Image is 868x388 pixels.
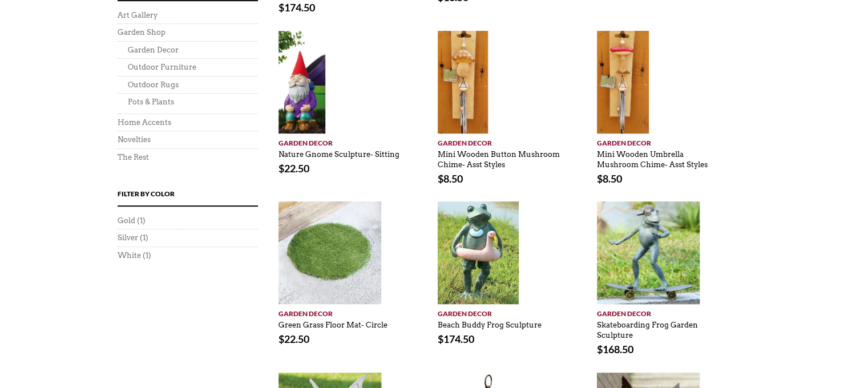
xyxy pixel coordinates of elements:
[118,118,171,127] a: Home Accents
[438,315,542,330] a: Beach Buddy Frog Sculpture
[597,315,698,340] a: Skateboarding Frog Garden Sculpture
[118,188,258,207] h4: Filter by Color
[118,216,135,225] a: Gold
[128,63,196,71] a: Outdoor Furniture
[118,153,149,161] a: The Rest
[118,28,165,37] a: Garden Shop
[438,304,562,319] a: Garden Decor
[278,315,387,330] a: Green Grass Floor Mat- Circle
[597,172,622,185] bdi: 8.50
[597,144,708,169] a: Mini Wooden Umbrella Mushroom Chime- Asst Styles
[278,333,284,345] span: $
[128,80,179,89] a: Outdoor Rugs
[597,172,603,185] span: $
[597,343,633,355] bdi: 168.50
[278,162,309,175] bdi: 22.50
[118,11,158,19] a: Art Gallery
[278,144,399,159] a: Nature Gnome Sculpture- Sitting
[278,304,402,319] a: Garden Decor
[118,250,141,260] a: White
[278,1,315,14] bdi: 174.50
[278,1,284,14] span: $
[438,172,463,185] bdi: 8.50
[118,135,151,144] a: Novelties
[597,343,603,355] span: $
[128,46,179,54] a: Garden Decor
[278,333,309,345] bdi: 22.50
[438,333,443,345] span: $
[438,144,560,169] a: Mini Wooden Button Mushroom Chime- Asst Styles
[438,172,443,185] span: $
[140,233,148,242] span: (1)
[278,134,402,148] a: Garden Decor
[128,98,174,106] a: Pots & Plants
[438,333,474,345] bdi: 174.50
[137,216,146,225] span: (1)
[143,250,151,260] span: (1)
[438,134,562,148] a: Garden Decor
[597,134,721,148] a: Garden Decor
[597,304,721,319] a: Garden Decor
[118,233,138,242] a: Silver
[278,162,284,175] span: $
